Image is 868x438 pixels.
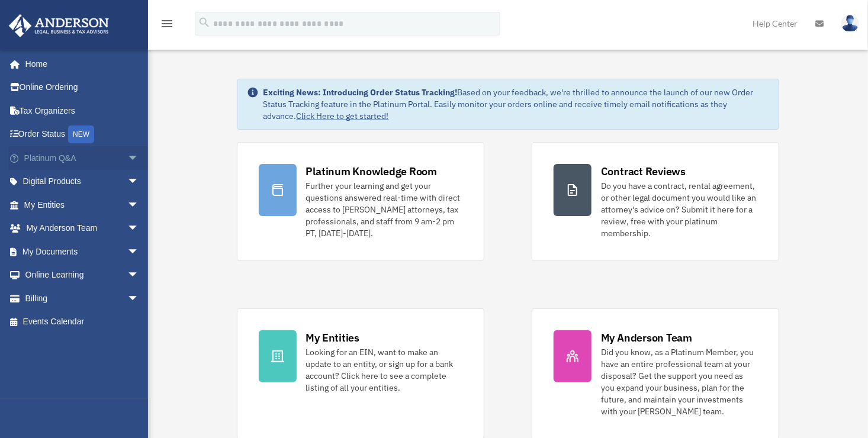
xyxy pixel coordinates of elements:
[127,240,151,264] span: arrow_drop_down
[160,21,174,31] a: menu
[160,17,174,31] i: menu
[8,217,157,240] a: My Anderson Teamarrow_drop_down
[263,86,770,122] div: Based on your feedback, we're thrilled to announce the launch of our new Order Status Tracking fe...
[127,217,151,241] span: arrow_drop_down
[8,52,151,76] a: Home
[8,99,157,123] a: Tax Organizers
[68,125,94,143] div: NEW
[8,263,157,287] a: Online Learningarrow_drop_down
[306,330,359,345] div: My Entities
[306,164,438,179] div: Platinum Knowledge Room
[127,170,151,194] span: arrow_drop_down
[127,193,151,217] span: arrow_drop_down
[127,146,151,170] span: arrow_drop_down
[8,123,157,147] a: Order StatusNEW
[8,146,157,170] a: Platinum Q&Aarrow_drop_down
[601,180,757,239] div: Do you have a contract, rental agreement, or other legal document you would like an attorney's ad...
[8,170,157,194] a: Digital Productsarrow_drop_down
[601,346,757,417] div: Did you know, as a Platinum Member, you have an entire professional team at your disposal? Get th...
[297,111,389,121] a: Click Here to get started!
[306,180,462,239] div: Further your learning and get your questions answered real-time with direct access to [PERSON_NAM...
[841,15,859,32] img: User Pic
[8,240,157,263] a: My Documentsarrow_drop_down
[5,14,112,37] img: Anderson Advisors Platinum Portal
[532,142,779,261] a: Contract Reviews Do you have a contract, rental agreement, or other legal document you would like...
[601,164,686,179] div: Contract Reviews
[8,286,157,310] a: Billingarrow_drop_down
[601,330,692,345] div: My Anderson Team
[8,193,157,217] a: My Entitiesarrow_drop_down
[198,16,211,29] i: search
[127,263,151,288] span: arrow_drop_down
[306,346,462,394] div: Looking for an EIN, want to make an update to an entity, or sign up for a bank account? Click her...
[237,142,484,261] a: Platinum Knowledge Room Further your learning and get your questions answered real-time with dire...
[127,286,151,311] span: arrow_drop_down
[8,76,157,99] a: Online Ordering
[8,310,157,334] a: Events Calendar
[263,87,458,98] strong: Exciting News: Introducing Order Status Tracking!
